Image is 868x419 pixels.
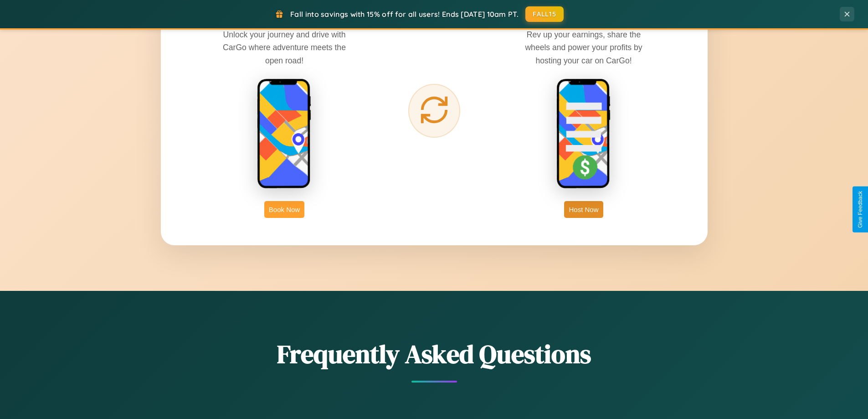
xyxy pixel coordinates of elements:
p: Rev up your earnings, share the wheels and power your profits by hosting your car on CarGo! [515,28,652,67]
button: Host Now [564,201,603,218]
span: Fall into savings with 15% off for all users! Ends [DATE] 10am PT. [290,10,519,19]
h2: Frequently Asked Questions [161,336,708,372]
div: Give Feedback [857,191,863,228]
p: Unlock your journey and drive with CarGo where adventure meets the open road! [216,28,353,67]
img: rent phone [257,78,312,190]
button: FALL15 [525,6,564,22]
img: host phone [556,78,611,190]
button: Book Now [264,201,304,218]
